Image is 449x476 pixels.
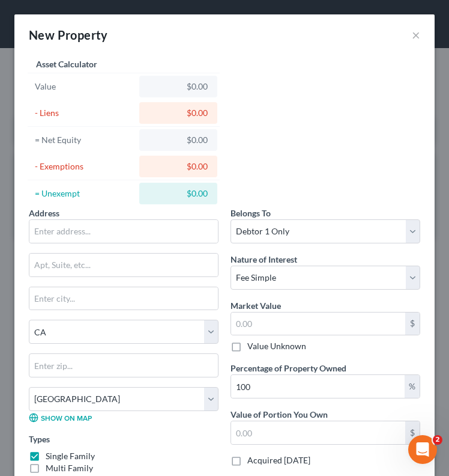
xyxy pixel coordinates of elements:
[231,299,281,312] label: Market Value
[231,313,405,335] input: 0.00
[29,287,218,310] input: Enter city...
[149,107,208,119] div: $0.00
[231,408,328,421] label: Value of Portion You Own
[46,462,93,474] label: Multi Family
[149,188,208,200] div: $0.00
[231,253,297,266] label: Nature of Interest
[433,435,442,445] span: 2
[408,435,437,464] iframe: Intercom live chat
[29,208,59,218] span: Address
[35,160,134,172] div: - Exemptions
[412,28,420,42] button: ×
[46,450,95,462] label: Single Family
[231,362,346,374] label: Percentage of Property Owned
[29,433,50,445] label: Types
[149,160,208,172] div: $0.00
[35,107,134,119] div: - Liens
[36,58,97,70] label: Asset Calculator
[29,26,108,43] div: New Property
[231,208,271,218] span: Belongs To
[405,421,420,444] div: $
[29,220,218,243] input: Enter address...
[405,375,420,398] div: %
[149,134,208,146] div: $0.00
[231,375,405,398] input: 0.00
[35,188,134,200] div: = Unexempt
[231,421,405,444] input: 0.00
[29,254,218,276] input: Apt, Suite, etc...
[29,353,218,377] input: Enter zip...
[405,313,420,335] div: $
[35,134,134,146] div: = Net Equity
[247,454,310,466] label: Acquired [DATE]
[247,340,306,352] label: Value Unknown
[149,81,208,93] div: $0.00
[29,413,92,423] a: Show on Map
[35,81,134,93] div: Value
